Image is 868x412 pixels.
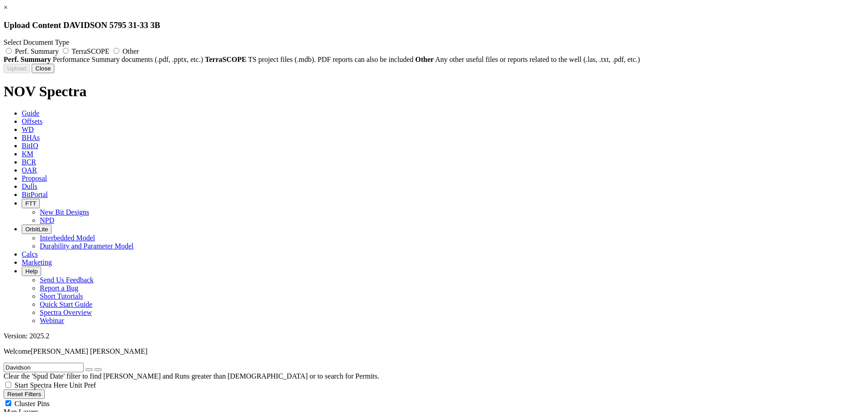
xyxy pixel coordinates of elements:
[14,400,50,407] span: Cluster Pins
[22,142,38,150] span: BitIQ
[4,4,8,11] a: ×
[435,56,640,63] span: Any other useful files or reports related to the well (.las, .txt, .pdf, etc.)
[69,381,96,389] span: Unit Pref
[22,150,33,158] span: KM
[40,208,89,216] a: New Bit Designs
[4,64,30,73] button: Upload
[4,372,379,380] span: Clear the 'Spud Date' filter to find [PERSON_NAME] and Runs greater than [DEMOGRAPHIC_DATA] or to...
[205,56,246,63] strong: TerraSCOPE
[113,48,119,54] input: Other
[32,64,54,73] button: Close
[4,38,69,46] span: Select Document Type
[40,284,78,292] a: Report a Bug
[22,174,47,182] span: Proposal
[4,56,51,63] strong: Perf. Summary
[22,166,37,174] span: OAR
[415,56,434,63] strong: Other
[22,258,52,266] span: Marketing
[40,292,83,300] a: Short Tutorials
[40,216,54,224] a: NPD
[22,126,34,133] span: WD
[63,20,160,30] span: DAVIDSON 5795 31-33 3B
[248,56,414,63] span: TS project files (.mdb). PDF reports can also be included
[22,109,39,117] span: Guide
[72,47,109,55] span: TerraSCOPE
[4,363,84,372] input: Search
[22,183,38,190] span: Dulls
[25,226,48,233] span: OrbitLite
[40,300,92,308] a: Quick Start Guide
[22,158,36,166] span: BCR
[4,332,864,340] div: Version: 2025.2
[22,250,38,258] span: Calcs
[14,381,67,389] span: Start Spectra Here
[4,83,864,100] h1: NOV Spectra
[22,134,40,141] span: BHAs
[22,117,42,125] span: Offsets
[4,20,61,30] span: Upload Content
[25,200,36,207] span: FTT
[40,234,95,242] a: Interbedded Model
[123,47,139,55] span: Other
[25,268,38,275] span: Help
[22,191,48,198] span: BitPortal
[31,347,147,355] span: [PERSON_NAME] [PERSON_NAME]
[40,242,134,250] a: Durability and Parameter Model
[4,347,864,356] p: Welcome
[53,56,203,63] span: Performance Summary documents (.pdf, .pptx, etc.)
[40,317,64,324] a: Webinar
[40,276,94,284] a: Send Us Feedback
[40,309,92,316] a: Spectra Overview
[4,389,45,399] button: Reset Filters
[63,48,69,54] input: TerraSCOPE
[6,48,12,54] input: Perf. Summary
[15,47,59,55] span: Perf. Summary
